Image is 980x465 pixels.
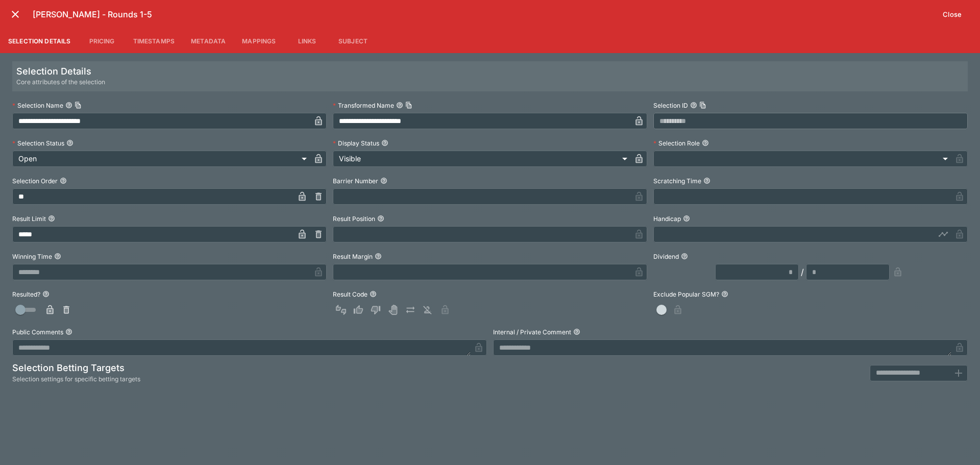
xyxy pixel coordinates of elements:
button: Dividend [681,253,688,260]
p: Selection ID [653,101,688,110]
p: Selection Order [12,177,58,185]
p: Result Position [333,214,375,223]
p: Transformed Name [333,101,394,110]
button: Result Code [370,290,377,298]
button: Win [350,302,366,318]
p: Winning Time [12,252,52,261]
button: Internal / Private Comment [573,328,580,335]
h5: Selection Details [16,65,105,77]
p: Exclude Popular SGM? [653,290,719,299]
button: Metadata [183,29,234,53]
button: Copy To Clipboard [699,102,706,109]
button: close [6,5,24,23]
button: Copy To Clipboard [75,102,82,109]
p: Selection Role [653,139,700,148]
p: Handicap [653,214,681,223]
button: Lose [367,302,384,318]
button: Push [402,302,419,318]
button: Selection Status [66,139,73,146]
p: Dividend [653,252,679,261]
p: Barrier Number [333,177,378,185]
button: Subject [330,29,376,53]
p: Selection Name [12,101,63,110]
p: Result Margin [333,252,373,261]
p: Result Code [333,290,367,299]
button: Transformed NameCopy To Clipboard [396,102,403,109]
button: Result Position [377,215,384,222]
button: Selection Order [60,177,67,184]
p: Internal / Private Comment [493,328,571,336]
span: Selection settings for specific betting targets [12,374,140,384]
h6: [PERSON_NAME] - Rounds 1-5 [33,9,937,20]
button: Selection NameCopy To Clipboard [65,102,72,109]
button: Timestamps [125,29,183,53]
p: Selection Status [12,139,64,148]
button: Scratching Time [703,177,710,184]
button: Public Comments [65,328,72,335]
p: Result Limit [12,214,46,223]
button: Not Set [333,302,349,318]
button: Mappings [234,29,284,53]
button: Selection IDCopy To Clipboard [690,102,697,109]
div: Open [12,151,310,167]
button: Result Limit [48,215,55,222]
span: Core attributes of the selection [16,77,105,87]
button: Void [385,302,401,318]
button: Exclude Popular SGM? [721,290,728,298]
button: Links [284,29,330,53]
button: Display Status [381,139,388,146]
div: / [801,266,804,278]
button: Winning Time [54,253,61,260]
button: Eliminated In Play [420,302,436,318]
div: Visible [333,151,631,167]
p: Public Comments [12,328,63,336]
button: Close [937,6,968,22]
button: Resulted? [42,290,50,298]
p: Display Status [333,139,379,148]
button: Copy To Clipboard [405,102,412,109]
button: Barrier Number [380,177,387,184]
button: Result Margin [375,253,382,260]
button: Selection Role [702,139,709,146]
p: Resulted? [12,290,40,299]
p: Scratching Time [653,177,701,185]
h5: Selection Betting Targets [12,362,140,374]
button: Pricing [79,29,125,53]
button: Handicap [683,215,690,222]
